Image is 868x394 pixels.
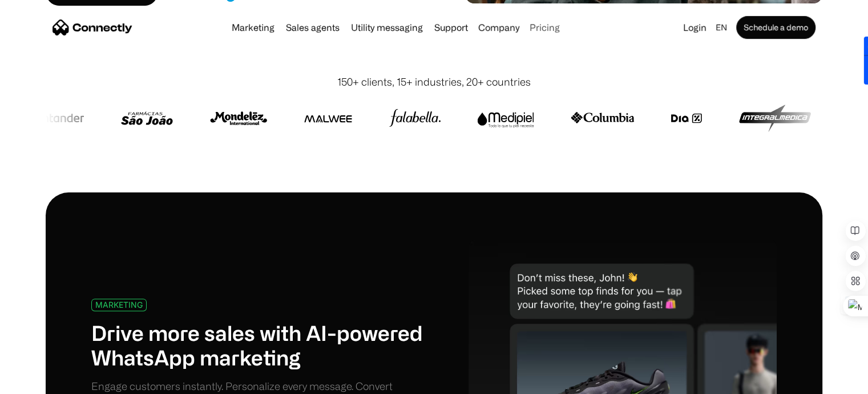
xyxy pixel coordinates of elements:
a: Schedule a demo [736,16,815,39]
a: Sales agents [281,23,344,32]
h1: Drive more sales with AI-powered WhatsApp marketing [91,320,434,369]
div: MARKETING [95,300,143,309]
a: home [53,19,132,36]
div: en [711,19,734,35]
div: en [716,19,727,35]
a: Login [679,19,711,35]
a: Utility messaging [346,23,427,32]
a: Pricing [525,23,564,32]
ul: Language list [23,374,68,390]
a: Marketing [227,23,279,32]
a: Support [430,23,473,32]
div: 150+ clients, 15+ industries, 20+ countries [337,74,531,90]
div: Company [478,19,519,35]
div: Company [475,19,523,35]
aside: Language selected: English [11,373,68,390]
